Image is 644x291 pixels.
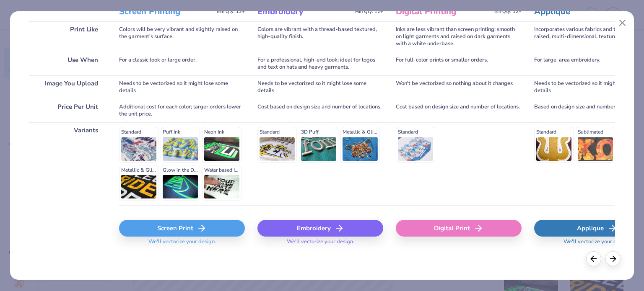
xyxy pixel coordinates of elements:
[119,99,245,122] div: Additional cost for each color; larger orders lower the unit price.
[396,220,522,237] div: Digital Print
[396,99,522,122] div: Cost based on design size and number of locations.
[396,75,522,99] div: Won't be vectorized so nothing about it changes
[396,52,522,75] div: For full-color prints or smaller orders.
[257,220,383,237] div: Embroidery
[119,6,213,17] h3: Screen Printing
[560,238,634,250] span: We'll vectorize your design.
[396,21,522,52] div: Inks are less vibrant than screen printing; smooth on light garments and raised on dark garments ...
[29,99,106,122] div: Price Per Unit
[119,52,245,75] div: For a classic look or large order.
[119,21,245,52] div: Colors will be very vibrant and slightly raised on the garment's surface.
[119,220,245,237] div: Screen Print
[29,122,106,205] div: Variants
[257,21,383,52] div: Colors are vibrant with a thread-based textured, high-quality finish.
[29,52,106,75] div: Use When
[257,52,383,75] div: For a professional, high-end look; ideal for logos and text on hats and heavy garments.
[534,6,628,17] h3: Applique
[615,15,631,31] button: Close
[493,9,522,15] span: Min Qty: 12+
[257,99,383,122] div: Cost based on design size and number of locations.
[396,6,490,17] h3: Digital Printing
[119,75,245,99] div: Needs to be vectorized so it might lose some details
[355,9,383,15] span: Min Qty: 12+
[29,75,106,99] div: Image You Upload
[257,6,352,17] h3: Embroidery
[217,9,245,15] span: Min Qty: 12+
[283,238,358,250] span: We'll vectorize your design.
[257,75,383,99] div: Needs to be vectorized so it might lose some details
[29,21,106,52] div: Print Like
[145,238,219,250] span: We'll vectorize your design.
